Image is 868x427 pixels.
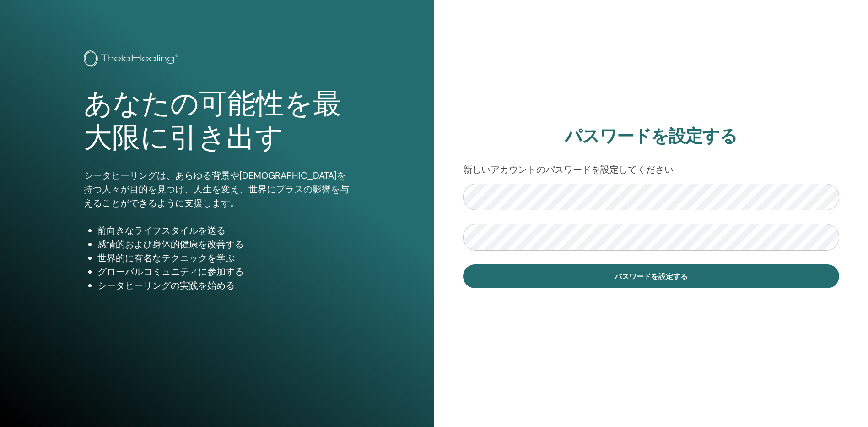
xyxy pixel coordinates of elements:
h1: あなたの可能性を最大限に引き出す [84,87,350,155]
li: シータヒーリングの実践を始める [97,279,350,292]
li: 感情的および身体的健康を改善する [97,237,350,251]
li: グローバルコミュニティに参加する [97,265,350,279]
p: シータヒーリングは、あらゆる背景や[DEMOGRAPHIC_DATA]を持つ人々が目的を見つけ、人生を変え、世界にプラスの影響を与えることができるように支援します。 [84,169,350,210]
button: パスワードを設定する [463,264,840,288]
p: 新しいアカウントのパスワードを設定してください [463,163,840,176]
h2: パスワードを設定する [463,126,840,147]
li: 前向きなライフスタイルを送る [97,224,350,237]
li: 世界的に有名なテクニックを学ぶ [97,251,350,265]
span: パスワードを設定する [615,272,688,281]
